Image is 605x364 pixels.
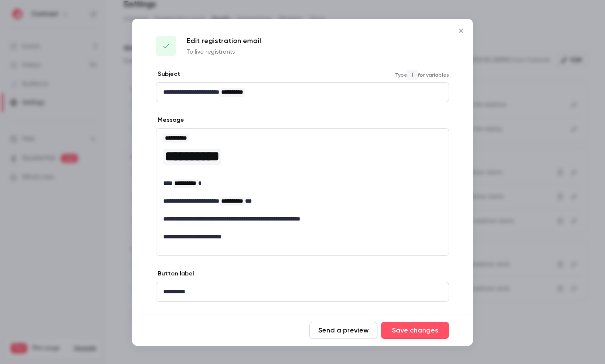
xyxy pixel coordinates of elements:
button: Close [452,22,470,39]
p: To live registrants [187,48,261,56]
div: editor [156,129,449,246]
div: editor [156,282,449,301]
button: Save changes [381,322,449,339]
code: { [407,70,418,80]
div: editor [156,83,449,102]
label: Button label [156,269,194,278]
label: Message [156,116,184,124]
span: Type for variables [395,70,449,80]
label: Subject [156,70,180,78]
button: Send a preview [309,322,377,339]
p: Edit registration email [187,36,261,46]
